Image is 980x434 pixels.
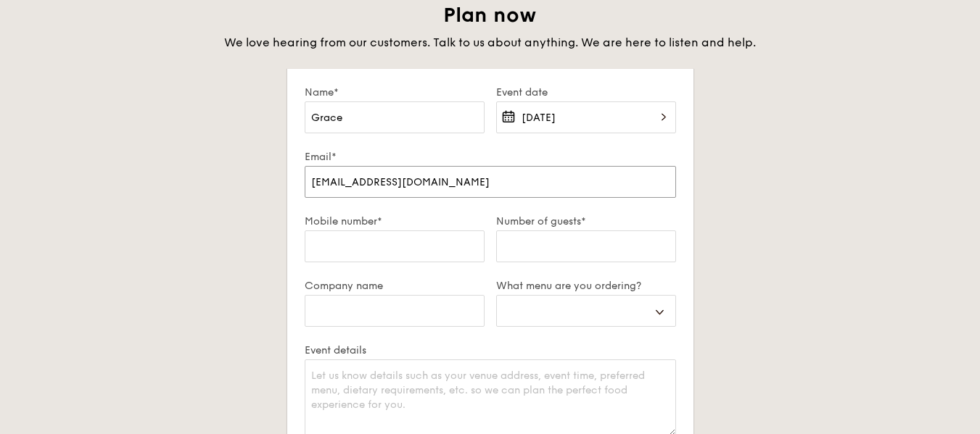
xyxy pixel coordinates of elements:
label: Event details [305,344,676,356]
span: We love hearing from our customers. Talk to us about anything. We are here to listen and help. [224,36,756,49]
label: Email* [305,151,676,163]
label: What menu are you ordering? [496,280,676,292]
label: Mobile number* [305,215,485,228]
label: Name* [305,86,485,99]
span: Plan now [443,3,537,28]
label: Number of guests* [496,215,676,228]
label: Company name [305,280,485,292]
label: Event date [496,86,676,99]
